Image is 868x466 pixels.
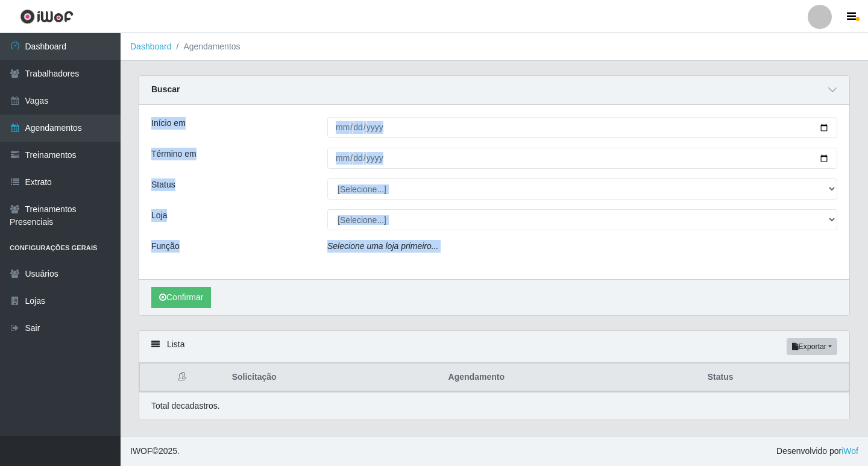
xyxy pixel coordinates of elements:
span: IWOF [130,446,153,456]
label: Status [151,178,175,191]
img: CoreUI Logo [20,9,74,24]
button: Exportar [787,338,837,355]
li: Agendamentos [172,40,241,53]
div: Lista [139,331,849,363]
label: Função [151,240,180,253]
input: 00/00/0000 [327,148,837,169]
nav: breadcrumb [121,33,868,61]
th: Status [700,364,849,392]
label: Término em [151,148,197,160]
input: 00/00/0000 [327,117,837,138]
span: Desenvolvido por [776,445,858,458]
strong: Buscar [151,84,180,94]
span: © 2025 . [130,445,180,458]
i: Selecione uma loja primeiro... [327,241,438,251]
a: iWof [841,446,858,456]
label: Início em [151,117,186,130]
th: Agendamento [441,364,700,392]
button: Confirmar [151,287,211,308]
p: Total de cadastros. [151,400,220,412]
label: Loja [151,209,167,222]
a: Dashboard [130,42,172,51]
th: Solicitação [225,364,441,392]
